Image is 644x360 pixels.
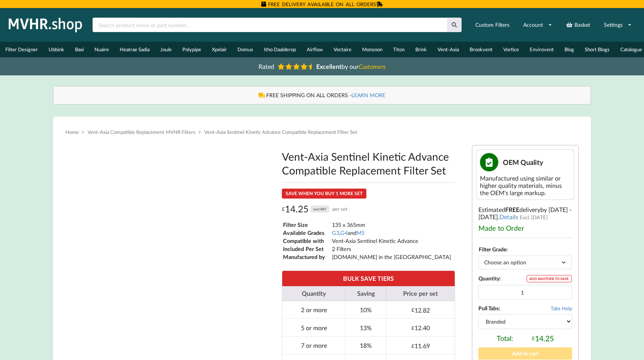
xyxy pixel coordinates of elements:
[283,221,330,228] td: Filter Size
[345,336,386,354] td: 18%
[411,324,430,331] div: 12.40
[386,286,454,301] th: Price per set
[282,318,345,336] td: 5 or more
[5,15,86,34] img: mvhr.shop.png
[478,305,500,311] b: Pull Tabs:
[332,237,451,244] td: Vent-Axia Sentinel Kinetic Advance
[283,245,330,252] td: Included Per Set
[478,285,572,300] input: Product quantity
[388,42,410,57] a: Titon
[259,42,301,57] a: Itho Daalderop
[114,42,155,57] a: Heatrae Sadia
[479,246,506,252] label: Filter Grade
[345,318,386,336] td: 13%
[332,230,339,236] a: G3
[316,63,342,70] b: Excellent
[316,63,385,70] span: by our
[411,343,415,349] span: £
[478,347,572,359] button: Add to cart
[561,18,595,32] a: Basket
[524,42,559,57] a: Envirovent
[464,42,498,57] a: Brookvent
[61,91,583,99] div: FREE SHIPPING ON ALL ORDERS -
[498,42,524,57] a: Vortice
[345,286,386,301] th: Saving
[410,42,432,57] a: Brink
[155,42,177,57] a: Joule
[340,230,348,236] a: G4
[527,275,572,282] div: ADD ANOTHER TO SAVE
[357,42,388,57] a: Monsoon
[478,224,572,232] div: Made to Order
[93,18,447,32] input: Search product name or part number...
[43,42,70,57] a: Ubbink
[432,42,464,57] a: Vent-Axia
[480,174,571,196] div: Manufactured using similar or higher quality materials, minus the OEM's large markup.
[328,42,357,57] a: Vectaire
[282,189,366,199] div: SAVE WHEN YOU BUY 1 MORE SET
[88,129,195,135] a: Vent-Axia Compatible Replacement MVHR Filters
[411,342,430,349] div: 11.69
[332,203,348,215] span: per set
[599,18,637,32] a: Settings
[282,271,454,286] th: BULK SAVE TIERS
[332,229,451,236] td: , and
[411,325,415,331] span: £
[253,60,391,73] a: Rated Excellentby ourCustomers
[282,203,285,215] span: £
[232,42,259,57] a: Domus
[470,18,514,32] a: Custom Filters
[356,230,364,236] a: M5
[282,336,345,354] td: 7 or more
[283,229,330,236] td: Available Grades
[532,334,554,343] div: 14.25
[559,42,579,57] a: Blog
[282,301,345,319] td: 2 or more
[65,129,79,135] a: Home
[351,92,385,98] a: LEARN MORE
[177,42,207,57] a: Polypipe
[345,301,386,319] td: 10%
[204,129,357,135] span: Vent-Axia Sentinel Kinetic Advance Compatible Replacement Filter Set
[207,42,232,57] a: Xpelair
[70,42,89,57] a: Baxi
[551,305,572,311] span: Tabs Help
[478,206,572,220] span: by [DATE] - [DATE]
[89,42,114,57] a: Nuaire
[332,245,451,252] td: 2 Filters
[259,63,274,70] span: Rated
[283,237,330,244] td: Compatible with
[579,42,615,57] a: Short Blogs
[505,206,519,213] b: FREE
[497,334,513,343] span: Total:
[283,253,330,261] td: Manufactured by
[532,335,535,341] span: £
[411,306,430,314] div: 12.82
[332,253,451,261] td: [DOMAIN_NAME] in the [GEOGRAPHIC_DATA]
[282,150,455,177] h1: Vent-Axia Sentinel Kinetic Advance Compatible Replacement Filter Set
[503,158,543,166] span: OEM Quality
[499,213,518,220] a: Details
[301,42,328,57] a: Airflow
[311,205,329,213] div: excl VAT
[282,203,348,215] div: 14.25
[359,63,385,70] i: Customers
[518,18,557,32] a: Account
[332,221,451,228] td: 135 x 365mm
[282,286,345,301] th: Quantity
[520,214,548,220] span: Excl. [DATE]
[411,307,415,313] span: £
